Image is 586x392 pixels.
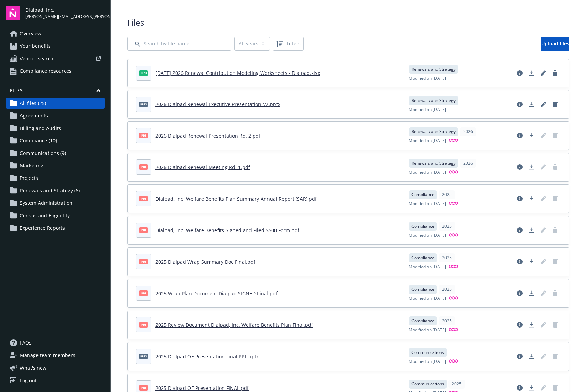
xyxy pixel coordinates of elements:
[439,253,455,262] div: 2025
[439,190,455,199] div: 2025
[526,319,537,330] a: Download document
[526,193,537,204] a: Download document
[6,88,105,96] button: Files
[411,318,434,324] span: Compliance
[127,17,569,28] span: Files
[155,195,317,202] a: Dialpad, Inc. Welfare Benefits Plan Summary Annual Report (SAR).pdf
[6,337,105,348] a: FAQs
[6,160,105,171] a: Marketing
[411,160,456,166] span: Renewals and Strategy
[409,201,446,207] span: Modified on [DATE]
[526,68,537,79] a: Download document
[20,123,61,134] span: Billing and Audits
[139,290,148,296] span: pdf
[409,232,446,239] span: Modified on [DATE]
[550,319,561,330] a: Delete document
[155,322,313,328] a: 2025 Review Document Dialpad, Inc. Welfare Benefits Plan Final.pdf
[514,256,525,267] a: View file details
[538,162,549,173] span: Edit document
[550,162,561,173] span: Delete document
[6,6,20,20] img: navigator-logo.svg
[550,256,561,267] span: Delete document
[538,288,549,299] span: Edit document
[155,290,278,297] a: 2025 Wrap Plan Document Dialpad SIGNED Final.pdf
[155,70,320,76] a: [DATE] 2026 Renewal Contribution Modeling Worksheets - Dialpad.xlsx
[20,364,46,372] span: What ' s new
[139,70,148,76] span: xlsx
[538,351,549,362] span: Edit document
[550,68,561,79] a: Delete document
[526,99,537,110] a: Download document
[538,225,549,236] span: Edit document
[155,259,255,265] a: 2025 Dialpad Wrap Summary Doc Final.pdf
[20,173,38,184] span: Projects
[20,28,41,39] span: Overview
[6,223,105,234] a: Experience Reports
[6,123,105,134] a: Billing and Audits
[411,381,444,387] span: Communications
[439,316,455,325] div: 2025
[541,37,569,51] a: Upload files
[526,130,537,141] a: Download document
[20,110,48,121] span: Agreements
[6,185,105,196] a: Renewals and Strategy (6)
[6,148,105,159] a: Communications (9)
[20,375,37,386] div: Log out
[6,198,105,209] a: System Administration
[139,164,148,169] span: pdf
[411,349,444,356] span: Communications
[287,40,301,47] span: Filters
[409,295,446,302] span: Modified on [DATE]
[155,227,299,234] a: Dialpad, Inc. Welfare Benefits Signed and Filed 5500 Form.pdf
[139,196,148,201] span: pdf
[550,351,561,362] span: Delete document
[411,97,456,104] span: Renewals and Strategy
[550,99,561,110] a: Delete document
[6,350,105,361] a: Manage team members
[514,288,525,299] a: View file details
[409,358,446,365] span: Modified on [DATE]
[526,256,537,267] a: Download document
[526,351,537,362] a: Download document
[538,256,549,267] span: Edit document
[20,148,66,159] span: Communications (9)
[6,110,105,121] a: Agreements
[155,164,250,171] a: 2026 Dialpad Renewal Meeting Rd. 1.pdf
[538,319,549,330] a: Edit document
[514,351,525,362] a: View file details
[6,28,105,39] a: Overview
[538,68,549,79] a: Edit document
[139,322,148,327] span: pdf
[411,255,434,261] span: Compliance
[411,129,456,135] span: Renewals and Strategy
[6,210,105,221] a: Census and Eligibility
[20,53,53,64] span: Vendor search
[550,288,561,299] span: Delete document
[6,41,105,52] a: Your benefits
[514,193,525,204] a: View file details
[411,286,434,293] span: Compliance
[550,225,561,236] a: Delete document
[514,68,525,79] a: View file details
[514,162,525,173] a: View file details
[139,227,148,233] span: pdf
[20,66,71,77] span: Compliance resources
[550,130,561,141] a: Delete document
[514,99,525,110] a: View file details
[550,193,561,204] a: Delete document
[538,130,549,141] span: Edit document
[6,53,105,64] a: Vendor search
[411,192,434,198] span: Compliance
[514,225,525,236] a: View file details
[20,185,80,196] span: Renewals and Strategy (6)
[439,222,455,231] div: 2025
[526,162,537,173] a: Download document
[20,350,75,361] span: Manage team members
[409,138,446,144] span: Modified on [DATE]
[514,130,525,141] a: View file details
